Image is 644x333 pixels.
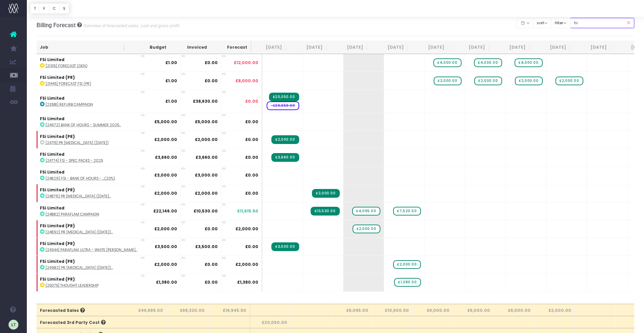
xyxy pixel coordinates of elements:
[250,41,291,54] th: Aug 25: activate to sort column ascending
[393,207,421,216] span: wayahead Sales Forecast Item
[575,41,615,54] th: Apr 26: activate to sort column ascending
[208,304,250,316] th: £16,945.50
[413,304,453,316] th: £6,000.00
[40,205,64,211] strong: FSi Limited
[40,3,49,14] button: F
[271,153,299,162] span: Streamtime Invoice: ST7024 – FSI - Spec Packs - 2025
[30,3,69,14] div: Vertical button group
[125,304,167,316] th: £46,689.00
[205,226,218,232] strong: £0.00
[494,304,534,316] th: £6,000.00
[154,119,177,125] strong: £5,000.00
[352,207,380,216] span: wayahead Sales Forecast Item
[37,22,76,29] span: Billing Forecast
[394,278,421,287] span: wayahead Sales Forecast Item
[245,190,258,196] span: £0.00
[37,273,141,291] td: :
[570,18,635,28] input: Search...
[205,279,218,285] strong: £0.00
[196,154,218,160] strong: £3,660.00
[154,172,177,178] strong: £3,000.00
[155,154,177,160] strong: £3,660.00
[46,283,99,288] abbr: [25075] Thought Leadership
[250,316,291,328] th: £20,050.00
[551,18,571,28] button: filter
[291,41,331,54] th: Sep 25: activate to sort column ascending
[534,304,575,316] th: £2,000.00
[312,189,339,198] span: Streamtime Invoice: ST7051 – [24876] PR Retainer (September 2025)
[37,202,141,220] td: :
[40,307,85,314] span: Forecasted Sales
[165,60,177,65] strong: £1.00
[353,225,380,233] span: wayahead Sales Forecast Item
[245,244,258,250] span: £0.00
[267,101,299,110] span: wayahead Cost Forecast Item
[205,78,218,84] strong: £0.00
[311,207,340,216] span: Streamtime Invoice: ST7098 – [24882] Paraflam Campaign
[46,81,91,86] abbr: [21445] Forecast FSI (PR)
[37,316,126,328] th: Forecasted 3rd Party Cost
[515,77,542,85] span: wayahead Sales Forecast Item
[195,244,218,249] strong: £3,500.00
[235,261,258,268] span: £2,000.00
[165,98,177,104] strong: £1.00
[165,78,177,84] strong: £1.00
[453,304,494,316] th: £6,000.00
[155,244,177,249] strong: £3,500.00
[46,230,113,235] abbr: [24892] PR Retainer (October 2025)
[37,238,141,255] td: :
[40,95,64,101] strong: FSi Limited
[245,172,258,178] span: £0.00
[40,134,75,139] strong: FSi Limited (PR)
[555,77,583,85] span: wayahead Sales Forecast Item
[37,148,141,166] td: :
[40,75,75,80] strong: FSi Limited (PR)
[154,137,177,142] strong: £2,000.00
[474,58,502,67] span: wayahead Sales Forecast Item
[37,41,129,54] th: Job: activate to sort column ascending
[40,57,64,62] strong: FSi Limited
[40,241,75,246] strong: FSi Limited (PR)
[46,265,113,270] abbr: [24982] PR Retainer (November 2025)
[37,72,141,89] td: :
[205,60,218,65] strong: £0.00
[40,258,75,264] strong: FSi Limited (PR)
[245,98,258,104] span: £0.00
[433,58,461,67] span: wayahead Sales Forecast Item
[434,77,461,85] span: wayahead Sales Forecast Item
[474,77,502,85] span: wayahead Sales Forecast Item
[37,166,141,184] td: :
[234,60,258,66] span: £12,000.00
[170,41,210,54] th: Invoiced
[40,276,75,282] strong: FSi Limited (PR)
[195,190,218,196] strong: £2,000.00
[245,137,258,143] span: £0.00
[37,220,141,238] td: :
[271,242,299,251] span: Streamtime Invoice: ST7032 – [24944] Paraflam Ultra - white paper
[193,98,218,104] strong: £38,630.00
[82,22,179,29] small: Overview of forecasted sales, cost and gross profit
[30,3,40,14] button: T
[46,63,88,68] abbr: [21315] Forecast (Gen)
[46,158,103,163] abbr: [24774] FSI - Spec Packs - 2025
[235,78,258,84] span: £8,000.00
[195,119,218,125] strong: £5,000.00
[195,172,218,178] strong: £3,000.00
[372,41,413,54] th: Nov 25: activate to sort column ascending
[237,279,258,285] span: £1,380.00
[194,208,218,214] strong: £10,530.00
[235,226,258,232] span: £2,000.00
[40,151,64,157] strong: FSi Limited
[393,260,421,269] span: wayahead Sales Forecast Item
[453,41,494,54] th: Jan 26: activate to sort column ascending
[8,320,18,330] img: images/default_profile_image.png
[37,255,141,273] td: :
[534,41,575,54] th: Mar 26: activate to sort column ascending
[372,304,413,316] th: £10,900.50
[49,3,60,14] button: C
[46,176,115,181] abbr: [24829] FSI - Bank of Hours - Discounted (20%)
[40,169,64,175] strong: FSi Limited
[46,140,109,145] abbr: [24715] PR Retainer (August 2025)
[40,187,75,193] strong: FSi Limited (PR)
[40,116,64,122] strong: FSi Limited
